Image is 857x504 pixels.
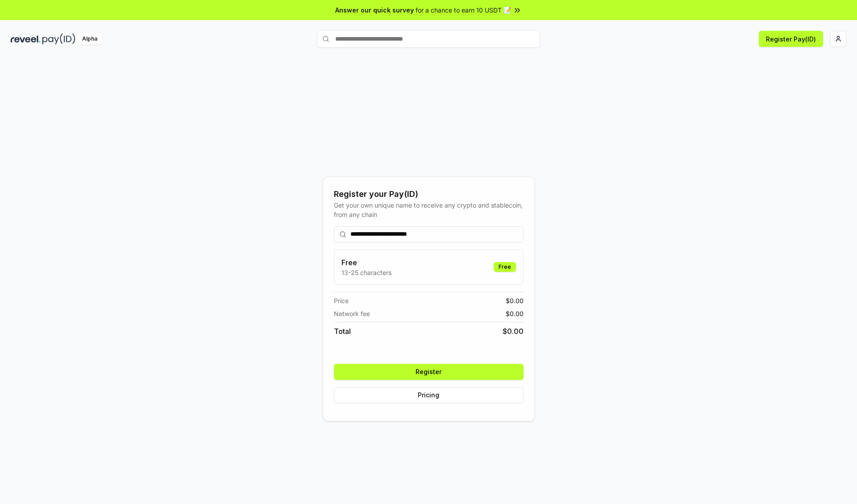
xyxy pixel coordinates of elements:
[416,5,511,15] span: for a chance to earn 10 USDT 📝
[334,309,370,318] span: Network fee
[334,188,524,200] div: Register your Pay(ID)
[506,296,524,305] span: $ 0.00
[341,257,391,268] h3: Free
[11,33,41,45] img: reveel_dark
[334,296,349,305] span: Price
[334,200,524,219] div: Get your own unique name to receive any crypto and stablecoin, from any chain
[42,33,75,45] img: pay_id
[334,387,524,403] button: Pricing
[341,268,391,277] p: 13-25 characters
[494,262,516,272] div: Free
[759,31,823,47] button: Register Pay(ID)
[77,33,102,45] div: Alpha
[334,364,524,380] button: Register
[503,326,524,337] span: $ 0.00
[335,5,414,15] span: Answer our quick survey
[334,326,351,337] span: Total
[506,309,524,318] span: $ 0.00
